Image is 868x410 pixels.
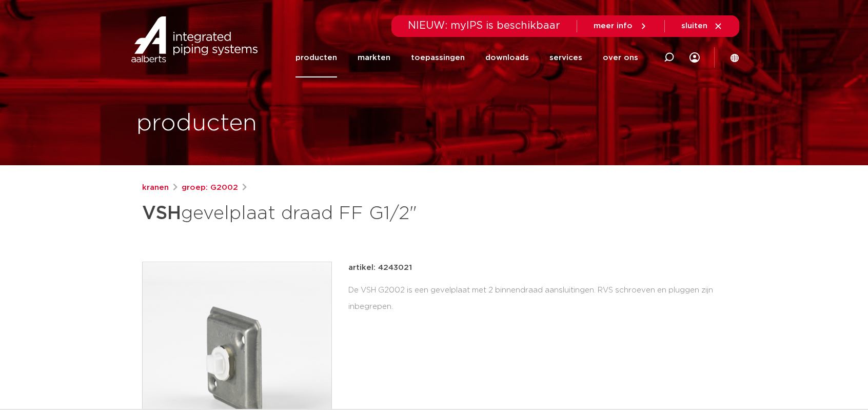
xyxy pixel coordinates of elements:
a: producten [295,38,337,77]
a: services [549,38,582,77]
a: toepassingen [411,38,465,77]
a: over ons [603,38,638,77]
p: artikel: 4243021 [348,262,412,274]
span: meer info [594,22,633,30]
nav: Menu [295,38,638,77]
a: downloads [485,38,529,77]
a: sluiten [681,22,723,31]
a: markten [358,38,390,77]
div: De VSH G2002 is een gevelplaat met 2 binnendraad aansluitingen. RVS schroeven en pluggen zijn inb... [348,282,726,315]
a: kranen [142,182,169,194]
span: sluiten [681,22,707,30]
strong: VSH [142,204,181,223]
span: NIEUW: myIPS is beschikbaar [408,21,560,31]
a: meer info [594,22,648,31]
h1: gevelplaat draad FF G1/2" [142,198,527,229]
h1: producten [136,107,257,140]
a: groep: G2002 [182,182,238,194]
